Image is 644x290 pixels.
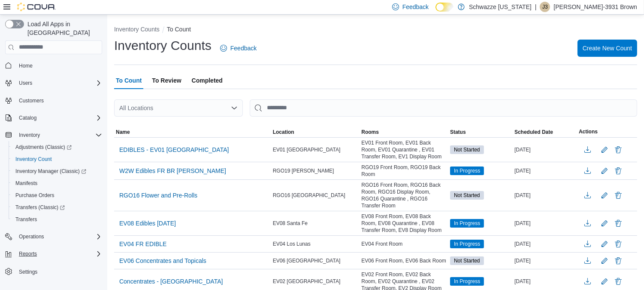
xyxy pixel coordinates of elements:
button: Location [271,127,360,137]
button: Edit count details [599,238,610,250]
div: RGO16 Front Room, RGO16 Back Room, RGO16 Display Room, RGO16 Quarantine , RGO16 Transfer Room [360,180,448,211]
span: EV08 Edibles [DATE] [119,219,176,228]
a: Transfers (Classic) [12,202,68,213]
span: In Progress [450,219,484,228]
div: [DATE] [513,145,577,155]
div: EV06 Front Room, EV06 Back Room [360,256,448,266]
span: RGO16 [GEOGRAPHIC_DATA] [273,192,345,199]
span: Scheduled Date [514,129,553,136]
span: EV02 [GEOGRAPHIC_DATA] [273,278,341,285]
button: Status [448,127,513,137]
span: Rooms [361,129,379,136]
span: EV06 Concentrates and Topicals [119,256,206,265]
span: Purchase Orders [15,192,54,199]
a: Manifests [12,178,41,188]
span: Not Started [450,191,484,200]
img: Cova [17,3,56,11]
span: Customers [19,97,44,104]
button: W2W Edibles FR BR [PERSON_NAME] [116,164,230,177]
span: Actions [579,128,598,135]
span: Users [19,80,32,86]
a: Purchase Orders [12,190,58,201]
button: Users [15,78,36,88]
div: [DATE] [513,239,577,249]
span: In Progress [450,167,484,175]
button: Edit count details [599,275,610,288]
span: Users [15,78,102,88]
span: Not Started [450,256,484,265]
span: EV08 Santa Fe [273,220,308,227]
a: Feedback [217,40,260,57]
span: Manifests [12,178,102,188]
button: EV08 Edibles [DATE] [116,217,179,230]
span: Load All Apps in [GEOGRAPHIC_DATA] [24,20,102,37]
a: Settings [15,267,41,277]
span: Feedback [230,44,257,52]
button: Transfers [9,213,106,225]
span: Operations [15,231,102,242]
span: EV04 Los Lunas [273,241,311,247]
span: Transfers (Classic) [15,204,65,211]
button: Open list of options [231,105,238,111]
span: W2W Edibles FR BR [PERSON_NAME] [119,167,226,175]
a: Adjustments (Classic) [9,141,106,153]
span: Adjustments (Classic) [12,142,102,152]
button: Name [114,127,271,137]
a: Inventory Count [12,154,55,164]
button: Manifests [9,177,106,189]
span: Catalog [19,114,36,121]
button: EV06 Concentrates and Topicals [116,254,210,267]
span: Home [19,62,33,69]
span: In Progress [454,278,480,285]
span: Home [15,60,102,71]
button: Scheduled Date [513,127,577,137]
span: Inventory [19,132,40,139]
span: Transfers [15,216,37,223]
a: Home [15,61,36,71]
button: Customers [2,94,106,107]
button: Delete [613,145,623,155]
span: Settings [19,268,37,275]
button: Inventory [15,130,43,140]
button: Home [2,59,106,72]
span: Not Started [450,145,484,154]
button: RGO16 Flower and Pre-Rolls [116,189,201,202]
a: Transfers (Classic) [9,201,106,213]
nav: An example of EuiBreadcrumbs [114,25,637,35]
button: Delete [613,218,623,228]
button: Create New Count [577,40,637,57]
span: In Progress [450,240,484,248]
button: Delete [613,190,623,201]
button: Purchase Orders [9,189,106,201]
span: Inventory [15,130,102,140]
button: Edit count details [599,217,610,230]
button: Catalog [15,113,40,123]
p: | [535,2,537,12]
button: Catalog [2,112,106,124]
button: Rooms [360,127,448,137]
p: [PERSON_NAME]-3931 Brown [553,2,637,12]
div: EV01 Front Room, EV01 Back Room, EV01 Quarantine , EV01 Transfer Room, EV1 Display Room [360,138,448,162]
button: To Count [167,26,191,33]
span: EDIBLES - EV01 [GEOGRAPHIC_DATA] [119,145,229,154]
span: RGO19 [PERSON_NAME] [273,167,334,174]
span: Concentrates - [GEOGRAPHIC_DATA] [119,277,223,286]
button: Delete [613,239,623,249]
button: Edit count details [599,143,610,156]
button: Users [2,77,106,89]
span: EV04 FR EDIBLE [119,240,167,248]
a: Transfers [12,214,40,225]
span: EV01 [GEOGRAPHIC_DATA] [273,146,341,153]
a: Customers [15,96,47,106]
button: Reports [2,248,106,260]
span: In Progress [450,277,484,286]
span: RGO16 Flower and Pre-Rolls [119,191,197,200]
span: Customers [15,95,102,106]
span: Inventory Manager (Classic) [12,166,102,176]
div: [DATE] [513,256,577,266]
button: EV04 FR EDIBLE [116,238,170,250]
input: This is a search bar. After typing your query, hit enter to filter the results lower in the page. [250,99,637,117]
span: Transfers (Classic) [12,202,102,213]
div: [DATE] [513,190,577,201]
